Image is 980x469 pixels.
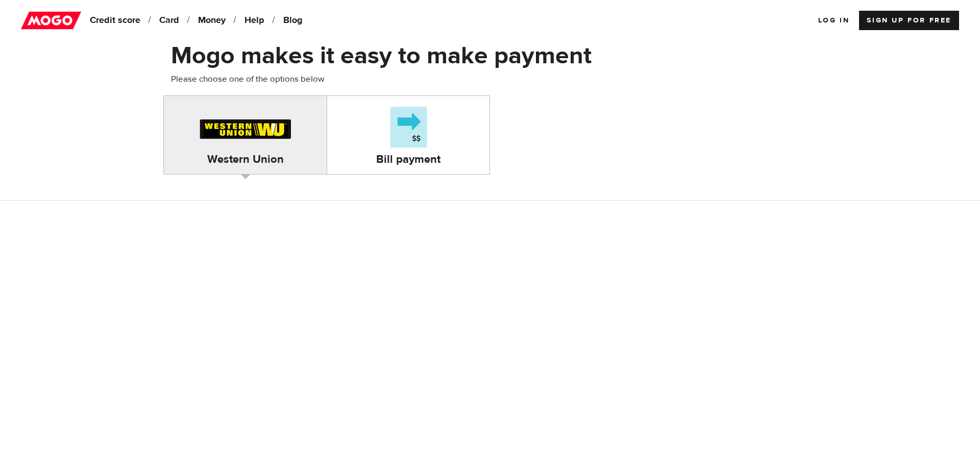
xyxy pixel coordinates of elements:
a: Sign up for Free [859,11,959,30]
h4: Western Union [164,152,327,166]
a: Log In [818,11,850,30]
a: Money [194,11,240,30]
h1: Mogo makes it easy to make payment [171,42,809,69]
p: Please choose one of the options below [171,73,809,85]
h4: Bill payment [327,152,489,166]
a: Blog [280,11,314,30]
a: Card [156,11,193,30]
a: Credit score [86,11,155,30]
a: Help [241,11,279,30]
img: mogo_logo-11ee424be714fa7cbb0f0f49df9e16ec.png [21,11,81,30]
